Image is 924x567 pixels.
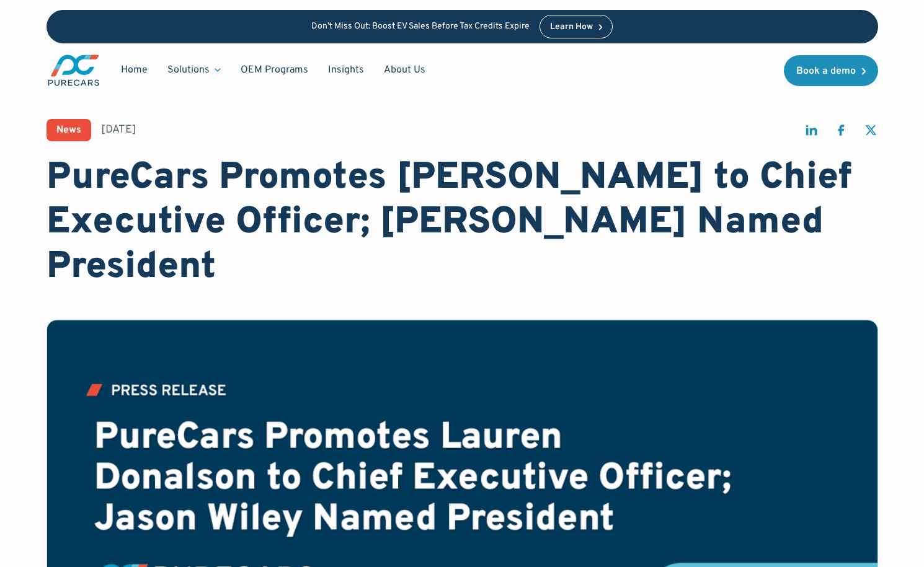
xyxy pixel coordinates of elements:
a: Learn How [540,15,613,38]
div: News [56,125,81,135]
a: share on linkedin [804,123,819,143]
a: About Us [374,58,435,82]
div: Learn How [550,23,593,32]
a: Book a demo [784,55,878,86]
img: purecars logo [47,53,101,87]
a: share on twitter [863,123,878,143]
h1: PureCars Promotes [PERSON_NAME] to Chief Executive Officer; [PERSON_NAME] Named President [47,156,878,290]
a: Insights [318,58,374,82]
div: [DATE] [101,122,136,138]
a: Home [111,58,158,82]
div: Solutions [167,63,210,77]
a: OEM Programs [231,58,318,82]
p: Don’t Miss Out: Boost EV Sales Before Tax Credits Expire [311,22,530,32]
a: share on facebook [833,123,848,143]
div: Book a demo [796,66,856,76]
a: main [47,53,101,87]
